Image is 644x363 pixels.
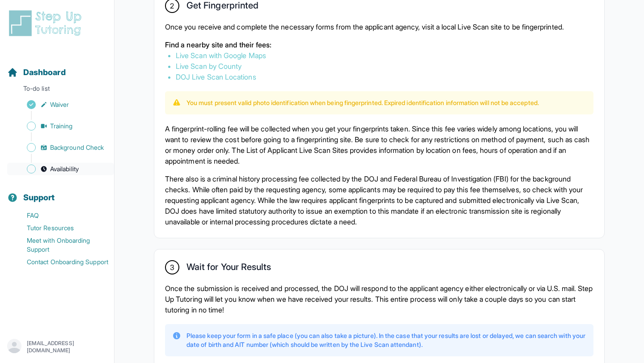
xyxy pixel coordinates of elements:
a: Live Scan by County [176,62,241,71]
a: FAQ [7,209,114,222]
h2: Wait for Your Results [186,262,271,276]
span: Availability [50,165,79,173]
p: Find a nearby site and their fees: [165,39,593,50]
p: To-do list [4,84,110,97]
button: Support [4,177,110,207]
p: Please keep your form in a safe place (you can also take a picture). In the case that your result... [186,331,586,349]
a: Contact Onboarding Support [7,256,114,268]
a: Waiver [7,98,114,111]
span: Waiver [50,100,69,109]
a: Tutor Resources [7,222,114,234]
button: [EMAIL_ADDRESS][DOMAIN_NAME] [7,339,107,355]
button: Dashboard [4,52,110,82]
p: [EMAIL_ADDRESS][DOMAIN_NAME] [27,340,107,354]
span: 2 [170,0,174,11]
img: logo [7,9,87,38]
a: Availability [7,163,114,175]
a: Background Check [7,141,114,154]
a: Meet with Onboarding Support [7,234,114,256]
p: There also is a criminal history processing fee collected by the DOJ and Federal Bureau of Invest... [165,173,593,227]
p: Once you receive and complete the necessary forms from the applicant agency, visit a local Live S... [165,21,593,32]
span: Background Check [50,143,104,152]
a: Training [7,120,114,132]
span: Dashboard [23,66,66,79]
p: A fingerprint-rolling fee will be collected when you get your fingerprints taken. Since this fee ... [165,123,593,166]
span: 3 [170,262,174,273]
a: DOJ Live Scan Locations [176,72,256,81]
a: Live Scan with Google Maps [176,51,266,60]
a: Dashboard [7,66,66,79]
p: You must present valid photo identification when being fingerprinted. Expired identification info... [186,98,539,107]
p: Once the submission is received and processed, the DOJ will respond to the applicant agency eithe... [165,283,593,315]
span: Training [50,122,73,131]
span: Support [23,191,55,204]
